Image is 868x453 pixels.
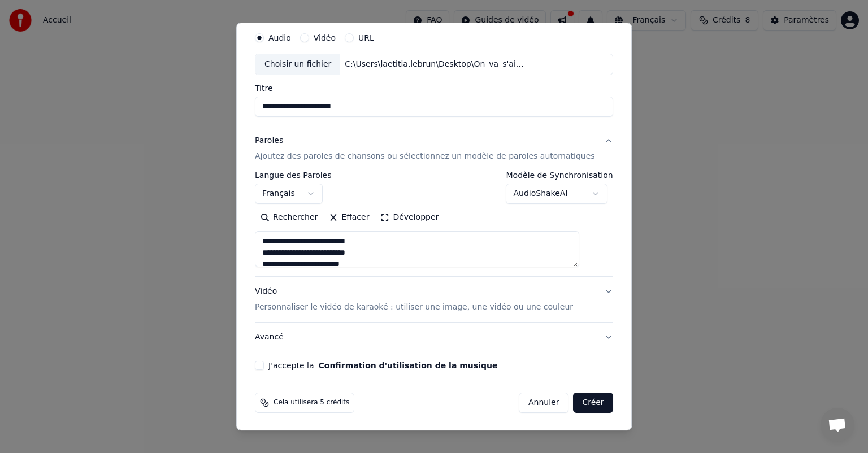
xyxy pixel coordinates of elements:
[274,398,349,407] span: Cela utilisera 5 crédits
[255,84,613,92] label: Titre
[506,171,613,179] label: Modèle de Synchronisation
[358,34,374,42] label: URL
[574,393,613,413] button: Créer
[341,59,533,70] div: C:\Users\laetitia.lebrun\Desktop\On_va_s'aimer_-_Gilbert_Montagné_｜_Karaoke_Version_｜_KaraFun[1].mp3
[314,34,336,42] label: Vidéo
[255,54,340,75] div: Choisir un fichier
[255,126,613,171] button: ParolesAjoutez des paroles de chansons ou sélectionnez un modèle de paroles automatiques
[375,208,445,226] button: Développer
[323,208,375,226] button: Effacer
[319,361,498,369] button: J'accepte la
[255,171,332,179] label: Langue des Paroles
[255,208,323,226] button: Rechercher
[255,151,595,162] p: Ajoutez des paroles de chansons ou sélectionnez un modèle de paroles automatiques
[255,286,573,313] div: Vidéo
[255,135,283,146] div: Paroles
[255,277,613,322] button: VidéoPersonnaliser le vidéo de karaoké : utiliser une image, une vidéo ou une couleur
[255,171,613,276] div: ParolesAjoutez des paroles de chansons ou sélectionnez un modèle de paroles automatiques
[519,393,568,413] button: Annuler
[255,302,573,313] p: Personnaliser le vidéo de karaoké : utiliser une image, une vidéo ou une couleur
[268,34,291,42] label: Audio
[268,361,497,369] label: J'accepte la
[255,323,613,352] button: Avancé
